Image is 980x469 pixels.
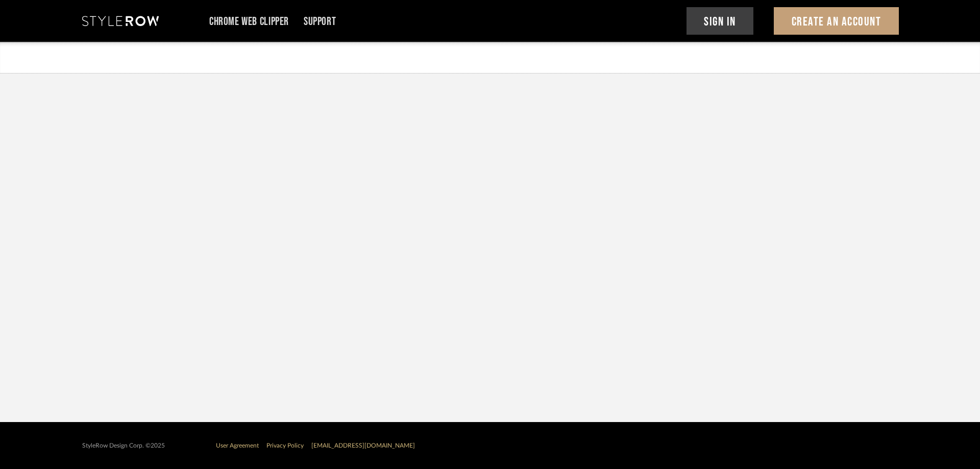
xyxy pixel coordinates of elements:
a: User Agreement [216,442,259,449]
div: StyleRow Design Corp. ©2025 [82,442,165,450]
a: Chrome Web Clipper [209,17,289,26]
a: [EMAIL_ADDRESS][DOMAIN_NAME] [311,442,415,449]
button: Sign In [687,7,754,35]
button: Create An Account [774,7,899,35]
a: Privacy Policy [266,442,304,449]
a: Support [304,17,336,26]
